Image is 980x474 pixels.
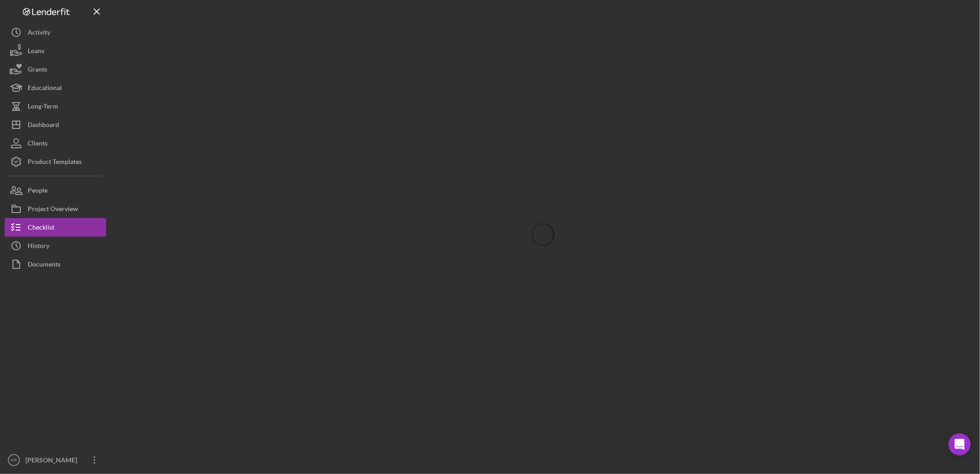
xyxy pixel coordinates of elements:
[28,255,60,276] div: Documents
[28,152,82,173] div: Product Templates
[5,79,106,97] button: Educational
[28,42,44,62] div: Loans
[28,115,59,136] div: Dashboard
[28,134,48,155] div: Clients
[5,200,106,218] button: Project Overview
[5,218,106,237] button: Checklist
[5,97,106,115] button: Long-Term
[23,451,83,472] div: [PERSON_NAME]
[5,181,106,200] button: People
[5,60,106,79] button: Grants
[5,23,106,42] button: Activity
[28,60,47,81] div: Grants
[5,255,106,273] button: Documents
[11,458,17,463] text: KR
[28,237,49,257] div: History
[5,451,106,469] button: KR[PERSON_NAME]
[5,42,106,60] button: Loans
[5,237,106,255] button: History
[5,115,106,134] button: Dashboard
[28,23,50,44] div: Activity
[28,181,48,202] div: People
[5,134,106,152] button: Clients
[28,218,54,239] div: Checklist
[28,97,58,118] div: Long-Term
[949,433,971,456] div: Open Intercom Messenger
[5,152,106,171] button: Product Templates
[28,200,78,220] div: Project Overview
[28,79,62,99] div: Educational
